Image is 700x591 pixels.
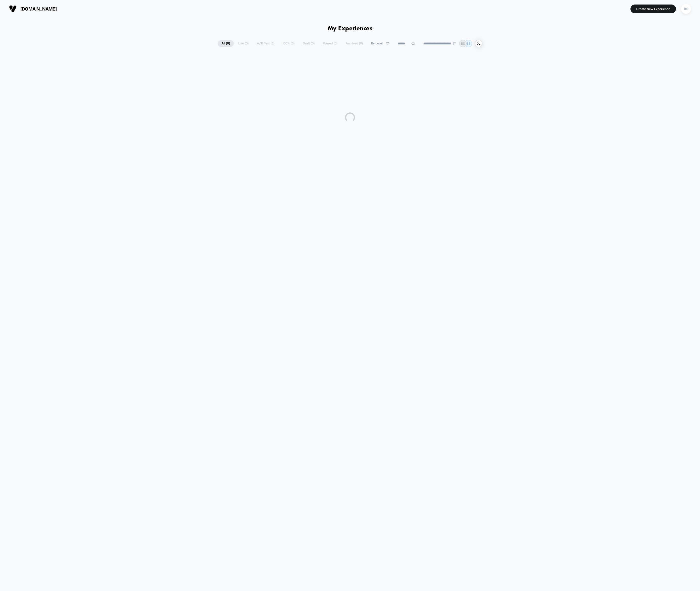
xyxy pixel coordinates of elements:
div: BS [681,4,691,14]
span: [DOMAIN_NAME] [20,6,57,12]
span: By Label [371,42,383,45]
span: All ( 0 ) [218,40,234,47]
button: BS [680,4,692,14]
p: BS [466,42,471,45]
h1: My Experiences [328,25,373,32]
img: end [453,42,456,45]
p: BS [461,42,465,45]
button: [DOMAIN_NAME] [8,5,58,13]
button: Create New Experience [630,5,676,13]
img: Visually logo [9,5,17,13]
